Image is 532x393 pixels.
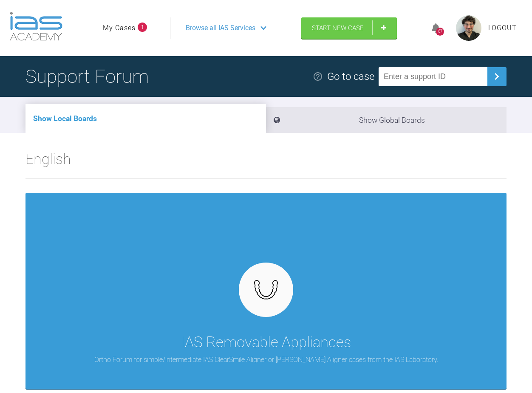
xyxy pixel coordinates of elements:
input: Enter a support ID [379,67,487,86]
a: Logout [488,23,517,34]
img: help.e70b9f3d.svg [313,71,323,82]
img: removables.927eaa4e.svg [250,277,283,302]
img: logo-light.3e3ef733.png [10,12,62,41]
div: Go to case [327,68,374,85]
h1: Support Forum [25,62,149,91]
a: IAS Removable AppliancesOrtho Forum for simple/intermediate IAS ClearSmile Aligner or [PERSON_NAM... [25,193,507,389]
span: Start New Case [312,24,364,32]
img: chevronRight.28bd32b0.svg [490,70,504,83]
a: My Cases [103,23,136,34]
div: IAS Removable Appliances [181,331,351,354]
div: 67 [436,28,444,36]
h2: English [25,147,507,178]
li: Show Local Boards [25,104,266,133]
p: Ortho Forum for simple/intermediate IAS ClearSmile Aligner or [PERSON_NAME] Aligner cases from th... [94,354,438,365]
span: Browse all IAS Services [186,23,255,34]
img: profile.png [456,15,481,41]
span: 1 [138,23,147,32]
a: Start New Case [301,17,397,39]
li: Show Global Boards [266,107,507,133]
